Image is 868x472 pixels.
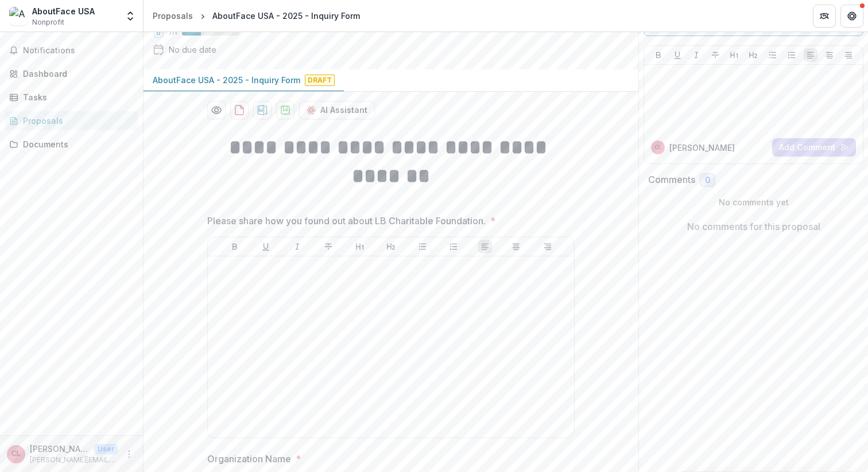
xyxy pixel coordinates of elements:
[708,48,722,62] button: Strike
[23,91,129,103] div: Tasks
[153,10,193,22] div: Proposals
[23,68,129,80] div: Dashboard
[669,142,735,154] p: [PERSON_NAME]
[230,101,249,119] button: download-proposal
[509,240,523,253] button: Align Center
[478,240,492,253] button: Align Left
[259,240,273,253] button: Underline
[384,240,398,253] button: Heading 2
[207,214,486,228] p: Please share how you found out about LB Charitable Foundation.
[766,48,780,62] button: Bullet List
[148,7,197,24] a: Proposals
[253,101,272,119] button: download-proposal
[689,48,703,62] button: Italicize
[9,7,28,25] img: AboutFace USA
[541,240,555,253] button: Align Right
[447,240,460,253] button: Ordered List
[785,48,799,62] button: Ordered List
[687,220,820,233] p: No comments for this proposal
[23,115,129,127] div: Proposals
[5,41,138,60] button: Notifications
[727,48,741,62] button: Heading 1
[671,48,684,62] button: Underline
[207,452,291,466] p: Organization Name
[11,450,21,458] div: Carol LaBranche
[353,240,367,253] button: Heading 1
[305,75,335,86] span: Draft
[842,48,855,62] button: Align Right
[122,5,138,28] button: Open entity switcher
[5,111,138,130] a: Proposals
[94,444,118,454] p: User
[23,138,129,150] div: Documents
[153,74,300,86] p: AboutFace USA - 2025 - Inquiry Form
[290,240,304,253] button: Italicize
[23,46,134,56] span: Notifications
[169,44,216,56] div: No due date
[648,196,859,208] p: No comments yet
[276,101,294,119] button: download-proposal
[30,443,90,455] p: [PERSON_NAME]
[804,48,817,62] button: Align Left
[772,138,856,157] button: Add Comment
[321,240,335,253] button: Strike
[840,5,863,28] button: Get Help
[30,455,118,465] p: [PERSON_NAME][EMAIL_ADDRESS][DOMAIN_NAME]
[823,48,836,62] button: Align Center
[416,240,429,253] button: Bullet List
[148,7,365,24] nav: breadcrumb
[228,240,242,253] button: Bold
[299,101,375,119] button: AI Assistant
[813,5,836,28] button: Partners
[648,174,695,185] h2: Comments
[5,88,138,107] a: Tasks
[5,64,138,83] a: Dashboard
[32,5,95,17] div: AboutFace USA
[654,145,662,150] div: Carol LaBranche
[746,48,760,62] button: Heading 2
[652,48,665,62] button: Bold
[207,101,226,119] button: Preview abf6f44e-acd6-4b5e-988c-4e743265481d-0.pdf
[5,135,138,154] a: Documents
[705,175,710,185] span: 0
[122,447,136,461] button: More
[32,17,64,28] span: Nonprofit
[212,10,360,22] div: AboutFace USA - 2025 - Inquiry Form
[169,29,177,37] p: 33 %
